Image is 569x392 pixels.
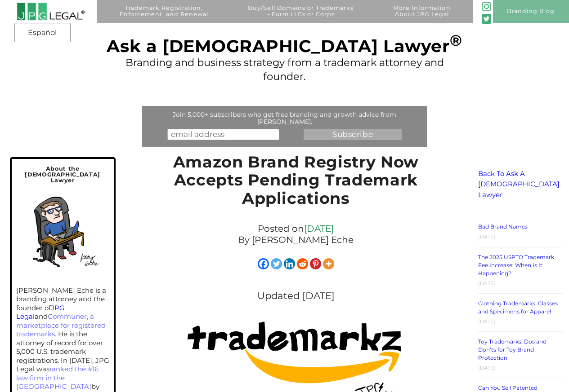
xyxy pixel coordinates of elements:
span: About the [DEMOGRAPHIC_DATA] Lawyer [25,165,100,183]
a: Toy Trademarks: Dos and Don’ts for Toy Brand Protection [478,338,547,361]
div: Join 5,000+ subscribers who get free branding and growth advice from [PERSON_NAME]. [144,111,425,125]
a: Español [17,25,68,41]
h1: Amazon Brand Registry Now Accepts Pending Trademark Applications [170,153,421,212]
img: Twitter_Social_Icon_Rounded_Square_Color-mid-green3-90.png [482,14,491,23]
a: More [323,258,334,269]
a: JPG Legal [16,304,65,321]
time: [DATE] [478,233,495,240]
time: [DATE] [478,365,495,371]
a: Pinterest [310,258,321,269]
a: ranked the #16 law firm in the [GEOGRAPHIC_DATA] [16,365,99,391]
p: By [PERSON_NAME] Eche [175,234,417,246]
input: Subscribe [304,129,402,140]
a: Communer, a marketplace for registered trademarks [16,312,106,338]
a: [DATE] [304,223,334,234]
img: glyph-logo_May2016-green3-90.png [482,2,491,11]
div: Posted on [170,221,421,248]
a: Linkedin [284,258,295,269]
a: Trademark Registration,Enforcement, and Renewal [103,5,225,28]
a: Bad Brand Names [478,223,528,230]
a: Reddit [297,258,308,269]
a: Facebook [258,258,269,269]
a: More InformationAbout JPG Legal [376,5,467,28]
time: [DATE] [478,318,495,325]
a: Clothing Trademarks: Classes and Specimens for Apparel [478,300,558,315]
a: Back To Ask A [DEMOGRAPHIC_DATA] Lawyer [478,169,560,199]
img: Self-portrait of Jeremy in his home office. [20,188,105,273]
a: Twitter [271,258,282,269]
img: 2016-logo-black-letters-3-r.png [17,2,85,21]
time: [DATE] [478,280,495,286]
h5: Updated [DATE] [170,284,421,308]
input: email address [167,129,279,140]
a: Buy/Sell Domains or Trademarks– Form LLCs or Corps [231,5,371,28]
a: The 2025 USPTO Trademark Fee Increase: When Is It Happening? [478,254,554,277]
